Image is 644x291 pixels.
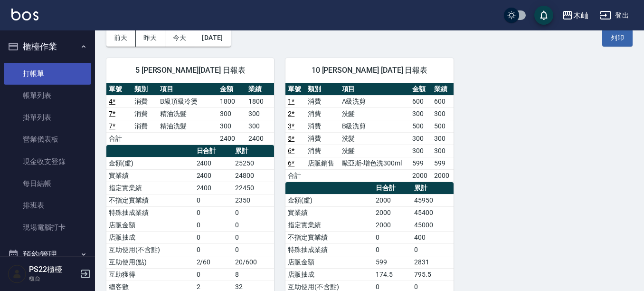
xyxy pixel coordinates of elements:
td: 實業績 [285,206,373,219]
a: 打帳單 [4,63,91,85]
td: 300 [432,132,454,145]
button: 預約管理 [4,242,91,267]
td: 0 [194,243,233,256]
td: 300 [246,120,275,132]
td: 消費 [305,132,340,145]
td: 店販金額 [285,256,373,268]
td: 金額(虛) [285,194,373,206]
td: 0 [373,231,412,243]
a: 排班表 [4,194,91,216]
td: 0 [373,243,412,256]
td: 2350 [233,194,274,206]
td: 消費 [132,120,158,132]
a: 掛單列表 [4,107,91,128]
th: 單號 [106,83,132,96]
td: 2000 [410,169,432,182]
td: 金額(虛) [106,157,194,169]
td: 300 [218,120,246,132]
td: 精油洗髮 [158,107,218,120]
button: 列印 [602,29,633,47]
td: 0 [194,194,233,206]
td: 2000 [373,219,412,231]
td: 599 [410,157,432,169]
td: 2000 [373,194,412,206]
td: 0 [233,219,274,231]
th: 業績 [246,83,275,96]
td: 店販金額 [106,219,194,231]
td: 特殊抽成業績 [285,243,373,256]
td: 8 [233,268,274,281]
button: 前天 [106,29,136,47]
button: 昨天 [136,29,165,47]
a: 現場電腦打卡 [4,216,91,238]
button: save [534,6,553,25]
td: 600 [410,95,432,107]
td: 599 [432,157,454,169]
img: Logo [11,9,38,20]
td: 0 [412,243,453,256]
td: 45000 [412,219,453,231]
td: 店販銷售 [305,157,340,169]
td: 洗髮 [340,132,410,145]
td: 店販抽成 [106,231,194,243]
td: 795.5 [412,268,453,281]
th: 日合計 [373,182,412,194]
td: 指定實業績 [106,182,194,194]
td: 400 [412,231,453,243]
th: 項目 [340,83,410,96]
td: 24800 [233,169,274,182]
td: 指定實業績 [285,219,373,231]
td: 洗髮 [340,145,410,157]
td: 0 [194,231,233,243]
td: 0 [233,243,274,256]
td: 2400 [194,157,233,169]
td: 0 [233,206,274,219]
a: 營業儀表板 [4,128,91,150]
td: B級頂級冷燙 [158,95,218,107]
td: 實業績 [106,169,194,182]
td: 消費 [305,145,340,157]
table: a dense table [106,83,274,145]
td: 22450 [233,182,274,194]
td: 1800 [246,95,275,107]
button: 登出 [596,7,633,24]
td: 500 [410,120,432,132]
td: 互助使用(點) [106,256,194,268]
td: 300 [410,107,432,120]
td: A級洗剪 [340,95,410,107]
td: 300 [432,107,454,120]
button: 今天 [165,29,195,47]
td: 0 [194,219,233,231]
td: 300 [410,132,432,145]
a: 帳單列表 [4,85,91,107]
td: 300 [432,145,454,157]
td: 20/600 [233,256,274,268]
th: 類別 [132,83,158,96]
td: 2/60 [194,256,233,268]
span: 10 [PERSON_NAME] [DATE] 日報表 [297,66,442,75]
th: 單號 [285,83,305,96]
td: 消費 [305,95,340,107]
button: [DATE] [194,29,230,47]
a: 每日結帳 [4,173,91,194]
span: 5 [PERSON_NAME][DATE] 日報表 [118,66,263,75]
td: 2400 [218,132,246,145]
td: 特殊抽成業績 [106,206,194,219]
td: 300 [218,107,246,120]
div: 木屾 [573,10,588,21]
td: 2400 [194,182,233,194]
table: a dense table [285,83,453,182]
td: 25250 [233,157,274,169]
td: 0 [194,206,233,219]
h5: PS22櫃檯 [29,265,77,274]
td: 消費 [305,107,340,120]
td: 2000 [373,206,412,219]
td: 500 [432,120,454,132]
td: 45400 [412,206,453,219]
td: 300 [410,145,432,157]
button: 櫃檯作業 [4,34,91,59]
th: 金額 [218,83,246,96]
td: 合計 [285,169,305,182]
td: 0 [194,268,233,281]
td: 不指定實業績 [285,231,373,243]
